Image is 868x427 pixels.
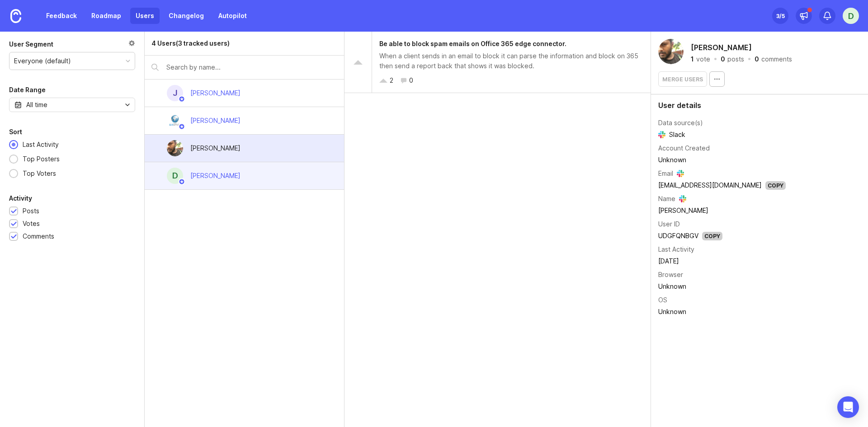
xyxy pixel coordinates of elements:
[761,56,792,62] div: comments
[344,32,651,93] a: Be able to block spam emails on Office 365 edge connector.When a client sends in an email to bloc...
[14,56,71,66] div: Everyone (default)
[677,170,684,177] img: Slack logo
[658,194,675,204] div: Name
[9,193,32,204] div: Activity
[658,270,683,280] div: Browser
[776,9,785,22] div: 3 /5
[379,40,566,47] span: Be able to block spam emails on Office 365 edge connector.
[765,181,786,190] div: Copy
[190,116,241,126] div: [PERSON_NAME]
[843,8,859,24] button: D
[151,38,230,48] div: 4 Users (3 tracked users)
[167,113,183,129] img: Rob Giannini
[658,102,861,109] div: User details
[23,206,39,216] div: Posts
[190,171,241,181] div: [PERSON_NAME]
[658,169,673,178] div: Email
[658,205,786,216] td: [PERSON_NAME]
[658,219,680,229] div: User ID
[190,88,241,98] div: [PERSON_NAME]
[658,257,679,265] time: [DATE]
[658,295,667,305] div: OS
[179,96,185,103] img: member badge
[658,181,762,189] a: [EMAIL_ADDRESS][DOMAIN_NAME]
[18,169,61,178] div: Top Voters
[747,56,752,62] div: ·
[658,39,684,64] img: Yayati Chothe
[679,195,686,202] img: Slack logo
[9,39,53,50] div: User Segment
[167,168,183,184] div: D
[658,244,694,254] div: Last Activity
[409,75,413,85] div: 0
[658,306,786,318] td: Unknown
[179,178,185,185] img: member badge
[130,8,160,24] a: Users
[18,140,63,150] div: Last Activity
[702,232,722,240] div: Copy
[658,118,703,128] div: Data source(s)
[390,75,393,85] div: 2
[190,143,241,153] div: [PERSON_NAME]
[727,56,744,62] div: posts
[772,8,788,24] button: 3/5
[167,140,183,156] img: Yayati Chothe
[120,101,135,108] svg: toggle icon
[166,62,337,72] input: Search by name...
[23,219,40,229] div: Votes
[658,143,710,153] div: Account Created
[696,56,710,62] div: vote
[658,281,786,292] td: Unknown
[18,154,64,164] div: Top Posters
[691,56,694,62] div: 1
[755,56,759,62] div: 0
[658,231,698,241] div: UDGFQNBGV
[9,84,46,95] div: Date Range
[379,51,643,71] div: When a client sends in an email to block it can parse the information and block on 365 then send ...
[658,130,685,140] span: Slack
[41,8,82,24] a: Feedback
[9,127,22,137] div: Sort
[213,8,252,24] a: Autopilot
[26,100,47,110] div: All time
[23,231,54,241] div: Comments
[658,155,786,165] div: Unknown
[163,8,209,24] a: Changelog
[713,56,718,62] div: ·
[837,396,859,418] div: Open Intercom Messenger
[179,123,185,130] img: member badge
[721,56,725,62] div: 0
[86,8,127,24] a: Roadmap
[689,41,754,54] h2: [PERSON_NAME]
[167,85,183,101] div: J
[658,131,665,138] img: Slack logo
[10,9,21,23] img: Canny Home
